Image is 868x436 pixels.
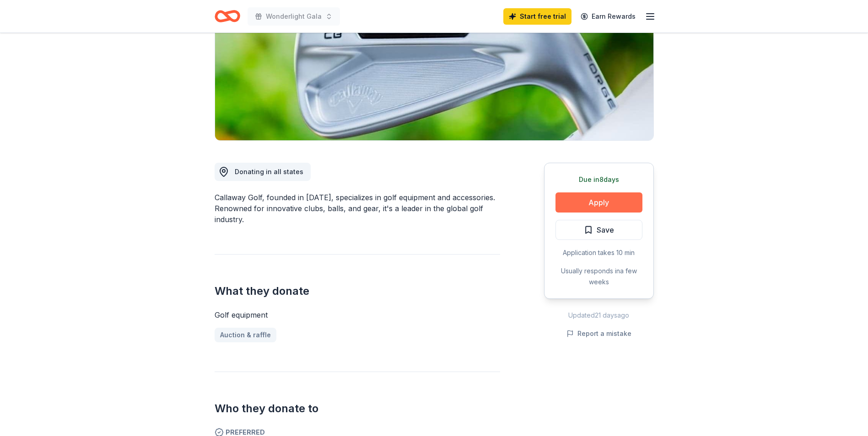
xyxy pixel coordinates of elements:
div: Updated 21 days ago [544,310,654,321]
div: Golf equipment [215,309,500,320]
h2: What they donate [215,284,500,298]
a: Auction & raffle [215,328,276,342]
span: Save [597,224,614,236]
button: Report a mistake [566,328,631,339]
div: Callaway Golf, founded in [DATE], specializes in golf equipment and accessories. Renowned for inn... [215,192,500,225]
div: Usually responds in a few weeks [555,266,642,287]
button: Apply [555,192,642,213]
span: Donating in all states [235,168,303,175]
h2: Who they donate to [215,401,500,416]
span: Wonderlight Gala [266,11,322,22]
div: Application takes 10 min [555,247,642,258]
button: Wonderlight Gala [248,7,340,26]
div: Due in 8 days [555,174,642,185]
a: Start free trial [503,8,571,25]
a: Home [215,5,240,27]
button: Save [555,220,642,240]
a: Earn Rewards [575,8,641,25]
